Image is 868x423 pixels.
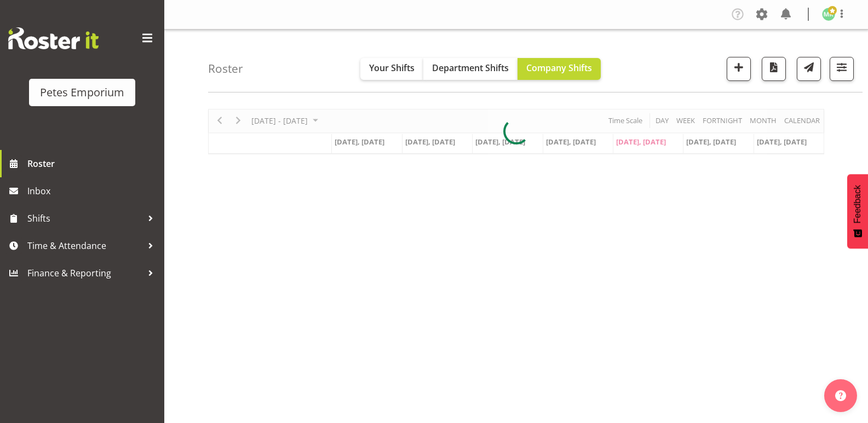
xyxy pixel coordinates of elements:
span: Department Shifts [432,62,509,74]
span: Company Shifts [526,62,592,74]
button: Department Shifts [423,58,518,80]
img: help-xxl-2.png [835,390,846,401]
button: Add a new shift [727,57,751,81]
button: Send a list of all shifts for the selected filtered period to all rostered employees. [797,57,821,81]
span: Your Shifts [369,62,415,74]
span: Inbox [27,183,159,199]
span: Shifts [27,210,142,227]
h4: Roster [208,62,243,75]
div: Petes Emporium [40,84,124,101]
span: Feedback [853,185,863,223]
span: Roster [27,155,159,172]
span: Finance & Reporting [27,265,142,281]
button: Company Shifts [518,58,601,80]
span: Time & Attendance [27,237,142,254]
button: Download a PDF of the roster according to the set date range. [762,57,786,81]
img: melanie-richardson713.jpg [822,8,835,21]
button: Your Shifts [360,58,423,80]
img: Rosterit website logo [8,27,99,49]
button: Feedback - Show survey [847,174,868,248]
button: Filter Shifts [830,57,854,81]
